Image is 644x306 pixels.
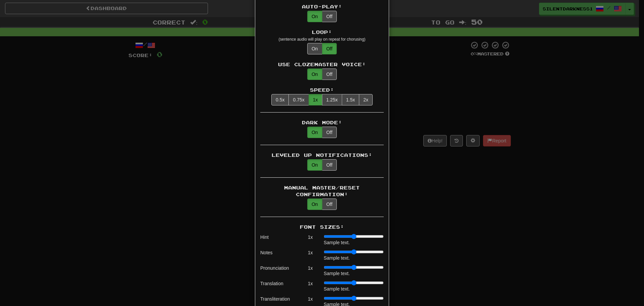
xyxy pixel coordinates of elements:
button: Off [322,159,337,171]
button: Off [322,11,337,22]
button: On [307,159,322,171]
div: Text-to-speech auto-play [307,11,337,22]
button: 1.5x [342,94,359,105]
div: Pronunciation [260,265,300,277]
button: Off [322,69,337,80]
div: Sample text. [324,255,384,261]
div: Loop: [260,29,384,36]
button: Off [322,127,337,138]
button: On [307,69,322,80]
button: 0.5x [271,94,289,105]
div: 1 x [300,280,320,292]
div: Sample text. [324,270,384,277]
button: On [307,127,322,138]
button: Off [322,43,337,54]
button: On [307,199,322,210]
div: Use Clozemaster Voice: [260,61,384,68]
div: Text-to-speech speed [271,94,373,105]
button: On [307,11,322,22]
div: Manual Master/Reset Confirmation: [260,184,384,198]
div: Hint [260,234,300,246]
div: Text-to-speech looping [307,43,337,54]
button: 2x [359,94,373,105]
div: 1 x [300,265,320,277]
button: Off [322,199,337,210]
div: 1 x [300,249,320,261]
small: (sentence audio will play on repeat for chorusing) [278,37,365,42]
button: 0.75x [288,94,309,105]
div: Leveled Up Notifications: [260,152,384,159]
div: Speed: [260,87,384,93]
div: Notes [260,249,300,261]
button: 1.25x [322,94,342,105]
div: 1 x [300,234,320,246]
button: On [307,43,322,54]
div: Sample text. [324,239,384,246]
div: Use Clozemaster text-to-speech [307,69,337,80]
button: 1x [309,94,322,105]
div: Translation [260,280,300,292]
div: Auto-Play: [260,3,384,10]
div: Sample text. [324,286,384,292]
div: Font Sizes: [260,224,384,230]
div: Dark Mode: [260,119,384,126]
